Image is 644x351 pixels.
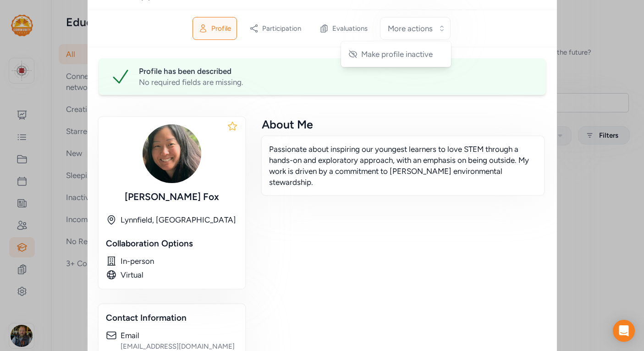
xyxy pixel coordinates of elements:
[121,330,238,341] div: Email
[262,24,301,33] span: Participation
[121,269,238,280] div: Virtual
[262,117,544,132] div: About Me
[613,320,635,342] div: Open Intercom Messenger
[361,49,433,60] span: Make profile inactive
[332,24,368,33] span: Evaluations
[121,342,238,351] div: [EMAIL_ADDRESS][DOMAIN_NAME]
[139,77,535,88] div: No required fields are missing.
[211,24,231,33] span: Profile
[341,41,451,67] div: More actions
[143,124,201,183] img: FVYeXnlRqON8v9jl3VDk
[121,256,238,267] div: In-person
[106,190,238,203] div: [PERSON_NAME] Fox
[269,144,537,188] p: Passionate about inspiring our youngest learners to love STEM through a hands-on and exploratory ...
[106,312,238,324] div: Contact Information
[380,17,451,40] button: More actions
[388,23,433,34] span: More actions
[121,214,238,225] div: Lynnfield, [GEOGRAPHIC_DATA]
[106,237,238,250] div: Collaboration Options
[139,66,535,77] div: Profile has been described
